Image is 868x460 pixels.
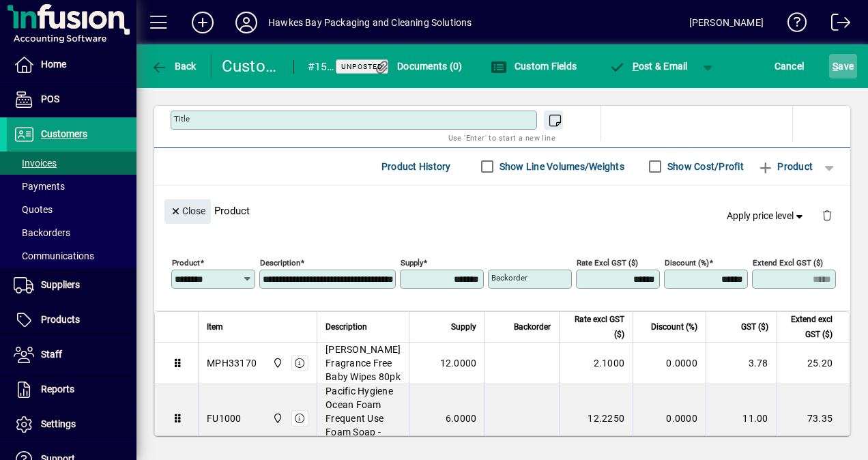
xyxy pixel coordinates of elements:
app-page-header-button: Delete [811,209,843,221]
mat-label: Product [172,257,200,267]
a: Products [7,303,136,337]
span: GST ($) [741,319,768,334]
mat-label: Description [260,257,300,267]
span: Quotes [14,204,53,215]
td: 11.00 [706,384,777,453]
div: 12.2250 [568,412,624,425]
div: 2.1000 [568,356,624,370]
mat-hint: Use 'Enter' to start a new line [448,130,555,145]
span: POS [41,94,59,104]
a: Staff [7,338,136,372]
a: Invoices [7,152,136,175]
span: Central [269,356,285,371]
span: Close [170,200,205,222]
a: Suppliers [7,268,136,302]
span: Apply price level [727,209,806,223]
span: ost & Email [609,61,688,72]
a: POS [7,83,136,117]
td: 0.0000 [633,384,706,453]
div: Product [154,186,850,235]
mat-label: Title [174,114,190,124]
div: MPH33170 [207,356,257,370]
span: ave [833,55,854,77]
div: [PERSON_NAME] [689,12,764,33]
mat-label: Supply [401,257,423,267]
mat-label: Backorder [491,273,527,283]
span: Staff [41,349,62,360]
span: Invoices [14,158,57,169]
div: FU1000 [207,412,242,425]
span: P [633,61,639,72]
mat-label: Discount (%) [665,257,709,267]
td: 25.20 [777,343,850,384]
td: 0.0000 [633,343,706,384]
span: Reports [41,384,74,394]
span: 6.0000 [446,412,477,425]
span: Suppliers [41,279,80,290]
span: Cancel [775,55,805,77]
div: Hawkes Bay Packaging and Cleaning Solutions [268,12,472,33]
span: Supply [451,319,476,334]
a: Payments [7,175,136,198]
button: Documents (0) [371,54,466,78]
span: Communications [14,250,94,261]
a: Knowledge Base [777,3,807,47]
mat-label: Extend excl GST ($) [753,257,823,267]
span: Item [207,319,223,334]
button: Apply price level [721,203,811,228]
button: Product History [376,154,457,179]
span: Unposted [341,62,383,71]
span: Settings [41,418,76,429]
span: Backorder [514,319,551,334]
span: 12.0000 [440,356,477,370]
a: Settings [7,407,136,442]
button: Product [751,154,820,179]
label: Show Line Volumes/Weights [497,160,624,173]
button: Cancel [771,54,808,78]
a: Reports [7,373,136,407]
span: Rate excl GST ($) [568,312,624,342]
a: Backorders [7,221,136,244]
app-page-header-button: Close [161,204,214,216]
div: Customer Invoice [222,55,280,77]
span: Product History [381,156,451,177]
span: Description [325,319,367,334]
span: Product [757,156,813,177]
button: Profile [225,10,268,35]
span: Discount (%) [651,319,697,334]
button: Custom Fields [487,54,580,78]
button: Delete [811,199,843,232]
a: Home [7,48,136,82]
td: 73.35 [777,384,850,453]
span: Backorders [14,227,70,238]
a: Logout [821,3,851,47]
span: Payments [14,181,65,192]
button: Back [147,54,200,78]
a: Communications [7,244,136,268]
span: Home [41,59,66,70]
span: S [833,61,838,72]
button: Post & Email [602,54,695,78]
span: Extend excl GST ($) [785,312,833,342]
span: [PERSON_NAME] Fragrance Free Baby Wipes 80pk [325,343,401,384]
app-page-header-button: Back [136,54,212,78]
span: Products [41,314,80,325]
div: #159951 [308,56,334,78]
button: Save [829,54,857,78]
a: Quotes [7,198,136,221]
span: Documents (0) [374,61,463,72]
span: Central [269,411,285,426]
td: 3.78 [706,343,777,384]
button: Close [164,199,211,224]
span: Back [151,61,197,72]
label: Show Cost/Profit [665,160,744,173]
mat-label: Rate excl GST ($) [577,257,638,267]
span: Custom Fields [491,61,577,72]
button: Add [181,10,225,35]
span: Pacific Hygiene Ocean Foam Frequent Use Foam Soap - 1000ml [325,384,401,452]
span: Customers [41,128,87,139]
